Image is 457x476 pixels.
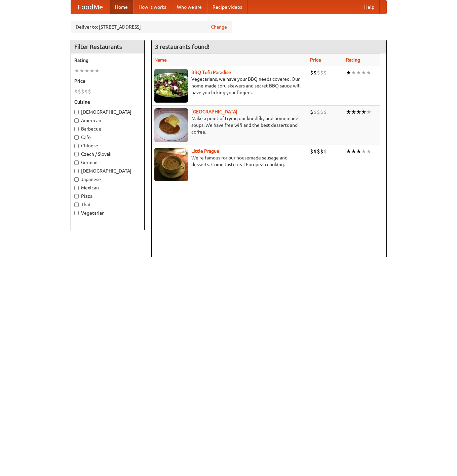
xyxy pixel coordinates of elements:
li: ★ [356,108,361,116]
input: Chinese [74,144,79,148]
a: Name [154,57,167,63]
a: FoodMe [71,0,110,14]
input: Japanese [74,177,79,182]
li: $ [81,88,84,95]
h5: Rating [74,57,141,64]
a: Price [310,57,321,63]
li: $ [323,148,327,155]
li: ★ [351,148,356,155]
a: Recipe videos [207,0,247,14]
li: ★ [361,148,366,155]
input: [DEMOGRAPHIC_DATA] [74,169,79,173]
label: Japanese [74,176,141,183]
li: $ [310,148,313,155]
input: German [74,160,79,165]
li: $ [310,108,313,116]
label: Pizza [74,193,141,199]
li: $ [88,88,91,95]
li: ★ [356,69,361,76]
a: Little Prague [191,148,219,154]
li: $ [323,69,327,76]
li: ★ [351,108,356,116]
img: tofuparadise.jpg [154,69,188,103]
input: Czech / Slovak [74,152,79,156]
li: ★ [94,67,100,74]
label: Cafe [74,134,141,141]
a: How it works [133,0,172,14]
input: Cafe [74,135,79,140]
img: czechpoint.jpg [154,108,188,142]
input: Thai [74,203,79,207]
li: ★ [366,148,371,155]
input: [DEMOGRAPHIC_DATA] [74,110,79,114]
li: $ [78,88,81,95]
li: ★ [74,67,79,74]
a: [GEOGRAPHIC_DATA] [191,109,237,114]
li: ★ [366,108,371,116]
a: Help [359,0,380,14]
li: $ [74,88,78,95]
input: Pizza [74,194,79,198]
li: ★ [89,67,94,74]
h5: Cuisine [74,99,141,105]
li: $ [317,148,320,155]
label: American [74,117,141,124]
li: ★ [346,108,351,116]
p: Vegetarians, we have your BBQ needs covered. Our home-made tofu skewers and secret BBQ sauce will... [154,76,305,96]
li: $ [84,88,88,95]
input: Barbecue [74,127,79,131]
ng-pluralize: 3 restaurants found! [155,43,210,50]
input: Vegetarian [74,211,79,215]
a: Rating [346,57,360,63]
li: $ [310,69,313,76]
p: Make a point of trying our knedlíky and homemade soups. We have free wifi and the best desserts a... [154,115,305,135]
input: American [74,118,79,123]
li: ★ [356,148,361,155]
img: littleprague.jpg [154,148,188,181]
li: ★ [346,69,351,76]
div: Deliver to: [STREET_ADDRESS] [71,21,232,33]
li: ★ [351,69,356,76]
label: Barbecue [74,125,141,132]
label: Thai [74,201,141,208]
li: $ [313,69,317,76]
li: ★ [366,69,371,76]
a: Home [110,0,133,14]
li: ★ [84,67,89,74]
li: $ [320,69,323,76]
li: $ [313,108,317,116]
label: Vegetarian [74,210,141,216]
p: We're famous for our housemade sausage and desserts. Come taste real European cooking. [154,154,305,168]
h5: Price [74,78,141,84]
li: ★ [361,108,366,116]
li: $ [320,148,323,155]
label: Chinese [74,142,141,149]
label: German [74,159,141,166]
label: Czech / Slovak [74,151,141,157]
li: ★ [79,67,84,74]
h4: Filter Restaurants [71,40,144,53]
a: Who we are [172,0,207,14]
li: $ [317,69,320,76]
input: Mexican [74,186,79,190]
li: $ [313,148,317,155]
li: $ [323,108,327,116]
label: Mexican [74,184,141,191]
label: [DEMOGRAPHIC_DATA] [74,168,141,174]
a: Change [211,24,227,30]
li: $ [320,108,323,116]
label: [DEMOGRAPHIC_DATA] [74,109,141,115]
li: ★ [346,148,351,155]
a: BBQ Tofu Paradise [191,70,231,75]
li: ★ [361,69,366,76]
li: $ [317,108,320,116]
